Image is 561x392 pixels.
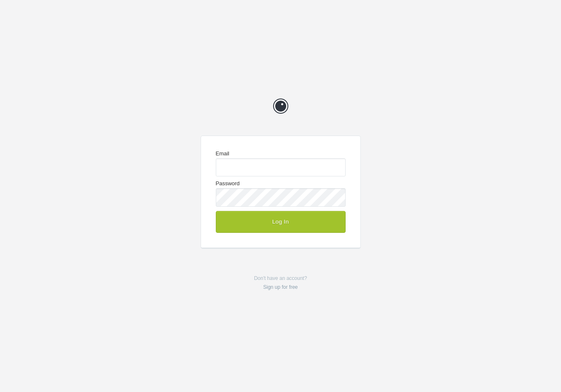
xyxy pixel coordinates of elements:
[216,211,346,233] button: Log In
[216,151,346,176] label: Email
[216,188,346,206] input: Password
[216,181,346,206] label: Password
[268,93,293,119] a: Prevue
[201,274,361,291] p: Don't have an account?
[216,158,346,176] input: Email
[263,284,298,290] a: Sign up for free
